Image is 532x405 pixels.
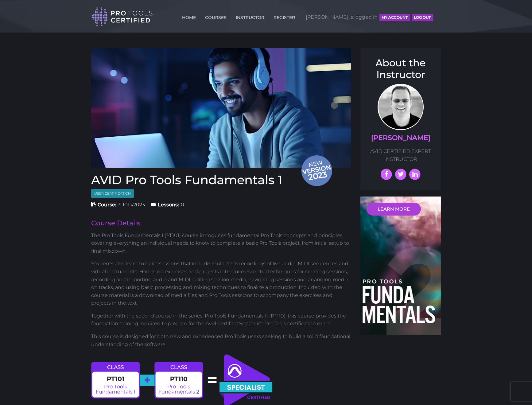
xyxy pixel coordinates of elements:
span: [PERSON_NAME] is logged in [306,8,433,26]
h2: Course Details [91,220,351,227]
a: [PERSON_NAME] [371,134,430,142]
p: Together with the second course in the series, Pro Tools Fundamentals II (PT110), this course pro... [91,312,351,328]
button: Log Out [412,14,433,21]
button: MY ACCOUNT [379,14,410,21]
strong: Course: [98,202,116,208]
img: Pro tools certified Fundamentals 1 Course cover [91,48,351,168]
img: AVID Expert Instructor, Professor Scott Beckett profile photo [378,84,424,130]
a: HOME [181,11,197,21]
p: This course is designed for both new and experienced Pro Tools users seeking to build a solid fou... [91,333,351,348]
strong: Lessons: [158,202,179,208]
img: Pro Tools Certified Logo [91,7,153,27]
p: The Pro Tools Fundamentals I (PT101) course introduces fundamental Pro Tools concepts and princip... [91,232,351,255]
span: version [301,165,332,173]
p: Students also learn to build sessions that include multi-track recordings of live audio, MIDI seq... [91,260,351,307]
h1: AVID Pro Tools Fundamentals 1 [91,174,351,186]
p: AVID CERTIFIED EXPERT INSTRUCTOR [367,147,435,163]
a: COURSES [204,11,228,21]
a: LEARN MORE [367,203,421,216]
span: PT101 v2023 [91,202,145,208]
span: User Certification [91,189,134,198]
a: REGISTER [272,11,297,21]
a: Newversion 2023 [91,48,351,168]
span: 10 [151,202,184,208]
span: New [301,159,334,183]
a: INSTRUCTOR [234,11,266,21]
span: 2023 [301,168,333,183]
h3: About the Instructor [367,57,435,81]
